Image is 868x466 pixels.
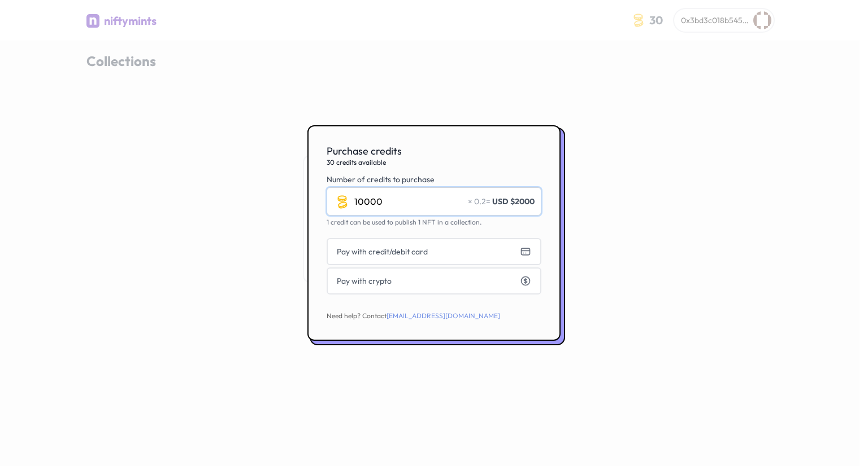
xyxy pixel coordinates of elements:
[327,218,481,226] span: 1 credit can be used to publish 1 NFT in a collection.
[327,311,500,320] span: Need help? Contact
[337,275,392,287] span: Pay with crypto
[327,174,541,185] label: Number of credits to purchase
[327,187,541,216] input: 0
[327,238,541,265] button: Pay with credit/debit card
[327,158,541,167] span: 30 credits available
[337,246,428,257] span: Pay with credit/debit card
[468,196,491,207] span: × 0.2 =
[327,144,541,158] span: Purchase credits
[387,311,500,320] a: [EMAIL_ADDRESS][DOMAIN_NAME]
[327,267,541,294] button: Pay with crypto
[492,196,535,207] span: USD $2000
